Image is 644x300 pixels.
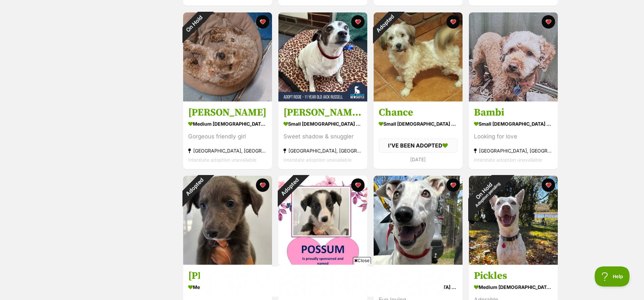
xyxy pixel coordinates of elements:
[278,101,367,169] a: [PERSON_NAME] - [DEMOGRAPHIC_DATA] [PERSON_NAME] small [DEMOGRAPHIC_DATA] Dog Sweet shadow & snug...
[256,15,269,29] button: favourite
[469,259,558,266] a: On HoldAdoption pending
[469,12,558,101] img: Bambi
[283,157,352,163] span: Interstate adoption unavailable
[542,178,555,192] button: favourite
[174,167,214,207] div: Adopted
[474,282,553,292] div: medium [DEMOGRAPHIC_DATA] Dog
[353,257,371,264] span: Close
[474,181,501,208] span: Adoption pending
[374,176,463,265] img: Iris
[446,15,460,29] button: favourite
[379,106,458,119] h3: Chance
[256,178,269,192] button: favourite
[456,163,515,222] div: On Hold
[183,12,272,101] img: Sherry
[474,157,542,163] span: Interstate adoption unavailable
[374,12,463,101] img: Chance
[474,132,553,141] div: Looking for love
[183,96,272,103] a: On Hold
[270,167,310,207] div: Adopted
[283,119,362,129] div: small [DEMOGRAPHIC_DATA] Dog
[474,269,553,282] h3: Pickles
[365,4,405,44] div: Adopted
[183,259,272,266] a: Adopted
[188,157,256,163] span: Interstate adoption unavailable
[174,4,214,43] div: On Hold
[188,269,267,282] h3: [PERSON_NAME]
[188,282,267,292] div: medium [DEMOGRAPHIC_DATA] Dog
[183,176,272,265] img: Sally
[188,132,267,141] div: Gorgeous friendly girl
[283,146,362,155] div: [GEOGRAPHIC_DATA], [GEOGRAPHIC_DATA]
[446,178,460,192] button: favourite
[474,146,553,155] div: [GEOGRAPHIC_DATA], [GEOGRAPHIC_DATA]
[351,178,365,192] button: favourite
[469,176,558,265] img: Pickles
[374,96,463,103] a: Adopted
[278,259,367,266] a: Adopted
[542,15,555,29] button: favourite
[379,138,458,153] div: I'VE BEEN ADOPTED
[183,101,272,169] a: [PERSON_NAME] medium [DEMOGRAPHIC_DATA] Dog Gorgeous friendly girl [GEOGRAPHIC_DATA], [GEOGRAPHIC...
[188,106,267,119] h3: [PERSON_NAME]
[283,106,362,119] h3: [PERSON_NAME] - [DEMOGRAPHIC_DATA] [PERSON_NAME]
[188,119,267,129] div: medium [DEMOGRAPHIC_DATA] Dog
[474,119,553,129] div: small [DEMOGRAPHIC_DATA] Dog
[283,132,362,141] div: Sweet shadow & snuggler
[200,266,444,297] iframe: Advertisement
[278,176,367,265] img: Possum
[379,155,458,164] div: [DATE]
[374,101,463,169] a: Chance small [DEMOGRAPHIC_DATA] Dog I'VE BEEN ADOPTED [DATE] favourite
[188,146,267,155] div: [GEOGRAPHIC_DATA], [GEOGRAPHIC_DATA]
[474,106,553,119] h3: Bambi
[469,101,558,169] a: Bambi small [DEMOGRAPHIC_DATA] Dog Looking for love [GEOGRAPHIC_DATA], [GEOGRAPHIC_DATA] Intersta...
[351,15,365,29] button: favourite
[379,119,458,129] div: small [DEMOGRAPHIC_DATA] Dog
[595,266,631,287] iframe: Help Scout Beacon - Open
[278,12,367,101] img: Rosie - 11 Year Old Jack Russell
